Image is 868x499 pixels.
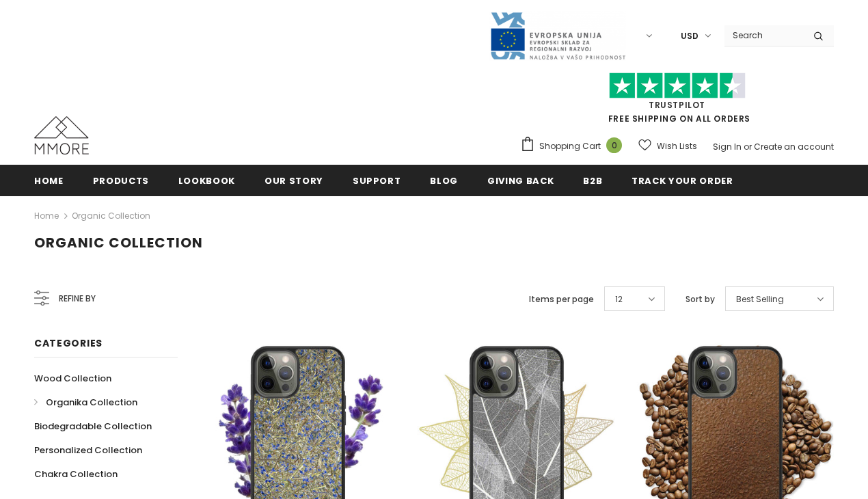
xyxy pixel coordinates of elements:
a: Track your order [632,165,733,195]
a: Shopping Cart 0 [520,136,629,157]
a: Sign In [713,141,742,152]
a: Home [34,165,64,195]
a: Trustpilot [649,99,705,111]
span: B2B [583,174,602,187]
img: Javni Razpis [489,11,626,61]
a: Wood Collection [34,366,111,390]
span: Wish Lists [657,139,697,153]
span: Wood Collection [34,372,111,385]
a: Create an account [754,141,834,152]
span: support [353,174,401,187]
a: Organika Collection [34,390,137,414]
span: Best Selling [736,293,784,306]
a: Our Story [265,165,323,195]
span: Home [34,174,64,187]
a: Wish Lists [638,134,697,158]
a: Lookbook [178,165,235,195]
span: Blog [430,174,458,187]
img: MMORE Cases [34,116,89,154]
label: Items per page [529,293,594,306]
span: Our Story [265,174,323,187]
span: Biodegradable Collection [34,420,152,433]
span: 0 [606,137,622,153]
a: Home [34,208,59,224]
a: Giving back [487,165,554,195]
span: Shopping Cart [539,139,601,153]
span: Chakra Collection [34,468,118,481]
img: Trust Pilot Stars [609,72,746,99]
span: Products [93,174,149,187]
span: Lookbook [178,174,235,187]
a: support [353,165,401,195]
a: Products [93,165,149,195]
a: Biodegradable Collection [34,414,152,438]
span: Giving back [487,174,554,187]
span: Refine by [59,291,96,306]
span: USD [681,29,699,43]
a: Personalized Collection [34,438,142,462]
label: Sort by [686,293,715,306]
a: Organic Collection [72,210,150,221]
span: Organic Collection [34,233,203,252]
span: 12 [615,293,623,306]
a: Chakra Collection [34,462,118,486]
a: B2B [583,165,602,195]
span: Organika Collection [46,396,137,409]
a: Blog [430,165,458,195]
span: Categories [34,336,103,350]
span: or [744,141,752,152]
span: Personalized Collection [34,444,142,457]
a: Javni Razpis [489,29,626,41]
span: FREE SHIPPING ON ALL ORDERS [520,79,834,124]
input: Search Site [724,25,803,45]
span: Track your order [632,174,733,187]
